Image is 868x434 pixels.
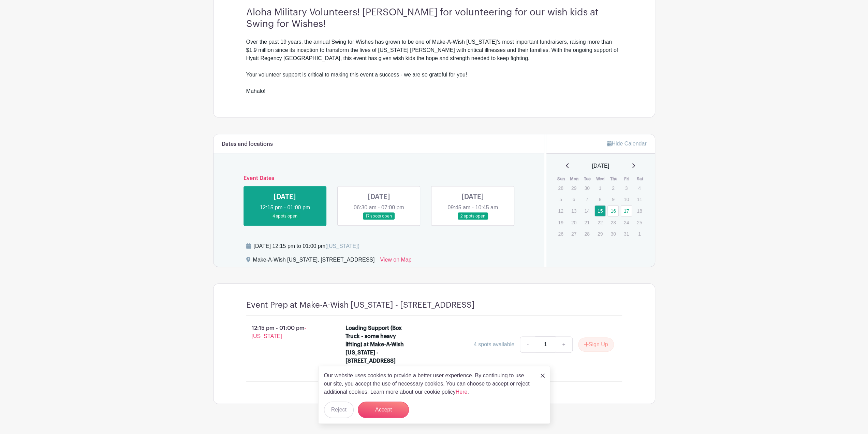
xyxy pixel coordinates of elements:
p: 30 [581,183,592,193]
p: Our website uses cookies to provide a better user experience. By continuing to use our site, you ... [324,372,533,396]
p: 11 [634,194,645,205]
p: 13 [568,206,579,216]
a: + [555,336,572,353]
h3: Aloha Military Volunteers! [PERSON_NAME] for volunteering for our wish kids at Swing for Wishes! [246,7,622,30]
p: 1 [594,183,606,193]
p: 24 [621,217,632,228]
p: 10 [621,194,632,205]
button: Accept [358,402,409,418]
p: 25 [634,217,645,228]
p: 23 [607,217,619,228]
th: Thu [607,176,620,182]
h6: Event Dates [238,175,520,182]
a: 17 [621,205,632,216]
p: 1 [634,228,645,239]
div: 4 spots available [474,340,514,349]
th: Tue [581,176,594,182]
p: 14 [581,206,592,216]
p: 30 [607,228,619,239]
p: 19 [555,217,566,228]
p: 29 [594,228,606,239]
h4: Event Prep at Make-A-Wish [US_STATE] - [STREET_ADDRESS] [246,300,475,310]
p: 18 [634,206,645,216]
p: 22 [594,217,606,228]
span: ([US_STATE]) [325,243,359,249]
p: 31 [621,228,632,239]
a: - [520,336,535,353]
p: 6 [568,194,579,205]
div: [DATE] 12:15 pm to 01:00 pm [254,242,359,250]
a: View on Map [380,256,411,267]
div: Make-A-Wish [US_STATE], [STREET_ADDRESS] [253,256,375,267]
th: Fri [620,176,634,182]
p: 20 [568,217,579,228]
span: [DATE] [592,162,609,170]
p: 9 [607,194,619,205]
p: 4 [634,183,645,193]
div: Loading Support (Box Truck - some heavy lifting) at Make-A-Wish [US_STATE] - [STREET_ADDRESS] [345,324,404,365]
p: 12:15 pm - 01:00 pm [235,321,335,343]
a: 15 [594,205,606,216]
p: 8 [594,194,606,205]
p: 28 [581,228,592,239]
a: Hide Calendar [607,141,646,146]
th: Sat [633,176,647,182]
div: Over the past 19 years, the annual Swing for Wishes has grown to be one of Make-A-Wish [US_STATE]... [246,38,622,95]
th: Mon [568,176,581,182]
p: 27 [568,228,579,239]
button: Sign Up [578,337,614,352]
p: 21 [581,217,592,228]
a: 16 [607,205,619,216]
a: Here [456,389,468,395]
p: 12 [555,206,566,216]
p: 29 [568,183,579,193]
p: 5 [555,194,566,205]
th: Sun [555,176,568,182]
p: 3 [621,183,632,193]
img: close_button-5f87c8562297e5c2d7936805f587ecaba9071eb48480494691a3f1689db116b3.svg [541,374,545,378]
h6: Dates and locations [222,141,273,148]
th: Wed [594,176,607,182]
p: 7 [581,194,592,205]
button: Reject [324,402,354,418]
p: 2 [607,183,619,193]
p: 28 [555,183,566,193]
p: 26 [555,228,566,239]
